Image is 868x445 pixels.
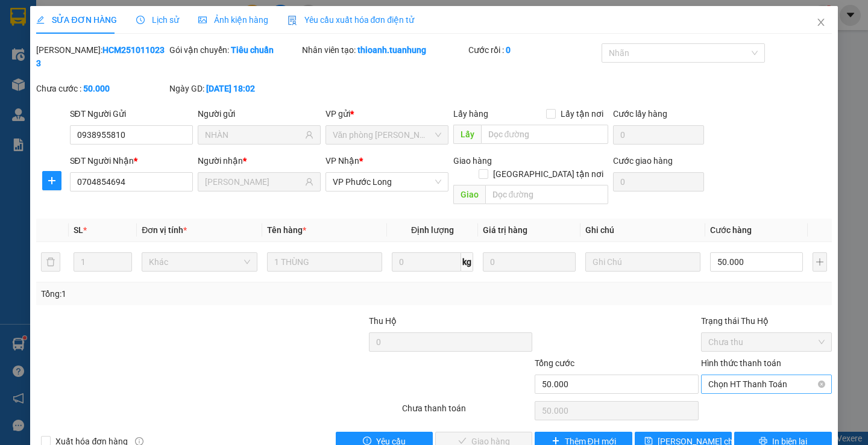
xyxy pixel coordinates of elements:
[401,402,534,423] div: Chưa thanh toán
[305,131,313,139] span: user
[613,125,704,145] input: Cước lấy hàng
[206,84,255,93] b: [DATE] 18:02
[267,252,382,272] input: VD: Bàn, Ghế
[136,16,145,24] span: clock-circle
[198,16,207,24] span: picture
[169,82,300,95] div: Ngày GD:
[70,107,193,120] div: SĐT Người Gửi
[708,333,825,351] span: Chưa thu
[267,225,306,235] span: Tên hàng
[36,82,167,95] div: Chưa cước :
[69,8,171,23] b: [PERSON_NAME]
[816,17,826,27] span: close
[205,175,303,188] input: Tên người nhận
[453,125,481,144] span: Lấy
[613,172,704,191] input: Cước giao hàng
[231,45,274,55] b: Tiêu chuẩn
[701,358,781,368] label: Hình thức thanh toán
[483,225,527,235] span: Giá trị hàng
[5,75,163,95] b: GỬI : VP Phước Long
[453,156,492,166] span: Giao hàng
[580,219,705,242] th: Ghi chú
[83,84,110,93] b: 50.000
[453,109,488,119] span: Lấy hàng
[506,45,511,55] b: 0
[804,6,838,40] button: Close
[710,225,752,235] span: Cước hàng
[36,15,116,25] span: SỬA ĐƠN HÀNG
[556,107,608,120] span: Lấy tận nơi
[198,15,268,25] span: Ảnh kiện hàng
[136,15,179,25] span: Lịch sử
[708,375,825,393] span: Chọn HT Thanh Toán
[198,107,321,120] div: Người gửi
[485,185,608,204] input: Dọc đường
[305,178,313,186] span: user
[205,128,303,142] input: Tên người gửi
[357,45,426,55] b: thioanh.tuanhung
[585,252,700,272] input: Ghi Chú
[369,316,397,326] span: Thu Hộ
[453,185,485,204] span: Giao
[483,252,576,272] input: 0
[74,225,83,235] span: SL
[288,15,415,25] span: Yêu cầu xuất hóa đơn điện tử
[333,173,441,191] span: VP Phước Long
[325,107,448,120] div: VP gửi
[488,167,608,181] span: [GEOGRAPHIC_DATA] tận nơi
[5,42,230,57] li: 02839.63.63.63
[5,26,230,42] li: 85 [PERSON_NAME]
[613,156,673,166] label: Cước giao hàng
[69,44,79,54] span: phone
[142,225,187,235] span: Đơn vị tính
[468,43,599,57] div: Cước rồi :
[41,287,336,300] div: Tổng: 1
[42,171,61,190] button: plus
[198,154,321,167] div: Người nhận
[43,176,61,185] span: plus
[302,43,466,57] div: Nhân viên tạo:
[288,16,297,25] img: icon
[325,156,359,166] span: VP Nhận
[41,252,60,272] button: delete
[813,252,827,272] button: plus
[411,225,454,235] span: Định lượng
[149,253,250,271] span: Khác
[535,358,574,368] span: Tổng cước
[613,109,667,119] label: Cước lấy hàng
[461,252,473,272] span: kg
[36,16,45,24] span: edit
[169,43,300,57] div: Gói vận chuyển:
[69,29,79,39] span: environment
[333,126,441,144] span: Văn phòng Hồ Chí Minh
[818,381,825,388] span: close-circle
[701,314,832,328] div: Trạng thái Thu Hộ
[36,43,167,70] div: [PERSON_NAME]:
[70,154,193,167] div: SĐT Người Nhận
[481,125,608,144] input: Dọc đường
